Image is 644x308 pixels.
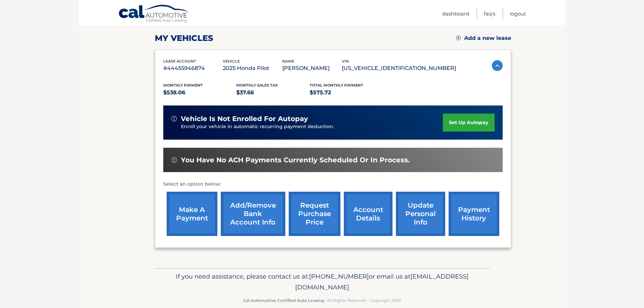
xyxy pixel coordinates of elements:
[181,115,308,123] span: vehicle is not enrolled for autopay
[155,33,213,43] h2: my vehicles
[243,298,324,303] strong: Cal Automotive Certified Auto Leasing
[309,273,369,280] span: [PHONE_NUMBER]
[159,271,485,293] p: If you need assistance, please contact us at: or email us at
[163,64,223,73] p: #44455946874
[282,64,342,73] p: [PERSON_NAME]
[442,8,469,19] a: Dashboard
[118,4,189,24] a: Cal Automotive
[163,88,237,97] p: $538.06
[342,64,456,73] p: [US_VEHICLE_IDENTIFICATION_NUMBER]
[223,59,240,64] span: vehicle
[167,192,217,236] a: make a payment
[443,114,494,132] a: set up autopay
[181,123,443,131] p: Enroll your vehicle in automatic recurring payment deduction.
[163,83,203,88] span: Monthly Payment
[310,83,363,88] span: Total Monthly Payment
[342,59,349,64] span: vin
[236,83,278,88] span: Monthly sales Tax
[221,192,285,236] a: Add/Remove bank account info
[159,297,485,304] p: - All Rights Reserved - Copyright 2025
[449,192,499,236] a: payment history
[492,60,503,71] img: accordion-active.svg
[396,192,445,236] a: update personal info
[282,59,294,64] span: name
[171,157,177,163] img: alert-white.svg
[163,59,196,64] span: lease account
[344,192,392,236] a: account details
[456,35,461,40] img: add.svg
[510,8,526,19] a: Logout
[236,88,310,97] p: $37.66
[484,8,495,19] a: FAQ's
[310,88,383,97] p: $575.72
[289,192,340,236] a: request purchase price
[163,180,503,188] p: Select an option below:
[181,156,410,164] span: You have no ACH payments currently scheduled or in process.
[171,116,177,121] img: alert-white.svg
[295,273,469,291] span: [EMAIL_ADDRESS][DOMAIN_NAME]
[456,35,511,42] a: Add a new lease
[223,64,282,73] p: 2025 Honda Pilot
